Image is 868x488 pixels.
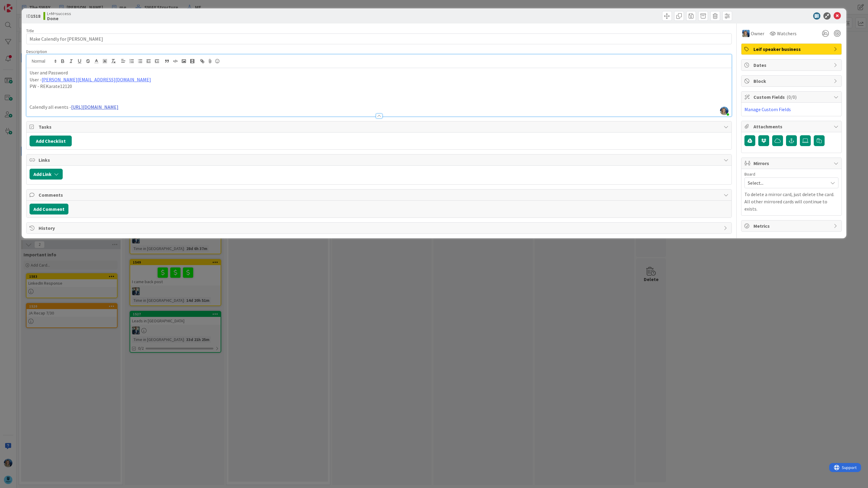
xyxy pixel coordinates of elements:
[744,191,838,212] p: To delete a mirror card, just delete the card. All other mirrored cards will continue to exists.
[26,28,34,33] label: Title
[753,160,831,167] span: Mirrors
[748,179,825,187] span: Select...
[30,69,728,76] p: User and Password
[30,83,728,90] p: PW - REKarate12120
[744,172,755,176] span: Board
[30,136,72,146] button: Add Checklist
[47,16,71,21] b: Done
[42,77,151,83] a: [PERSON_NAME][EMAIL_ADDRESS][DOMAIN_NAME]
[753,45,831,53] span: Leif speaker business
[744,106,791,112] a: Manage Custom Fields
[47,11,71,16] span: L+M=success
[31,13,40,19] b: 1518
[753,77,831,85] span: Block
[30,76,728,83] p: User -
[39,191,721,199] span: Comments
[26,12,40,20] span: ID
[26,33,732,44] input: type card name here...
[777,30,797,37] span: Watchers
[30,104,728,111] p: Calendly all events -
[753,123,831,130] span: Attachments
[787,94,797,100] span: ( 0/0 )
[71,104,118,110] a: [URL][DOMAIN_NAME]
[39,123,721,130] span: Tasks
[13,1,27,8] span: Support
[720,107,728,115] img: i2SuOMuCqKecF7EfnaxolPaBgaJc2hdG.JPEG
[753,61,831,69] span: Dates
[742,30,750,37] img: MA
[753,93,831,101] span: Custom Fields
[753,222,831,230] span: Metrics
[30,169,63,180] button: Add Link
[26,49,47,54] span: Description
[39,224,721,232] span: History
[30,204,68,214] button: Add Comment
[751,30,764,37] span: Owner
[39,156,721,164] span: Links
